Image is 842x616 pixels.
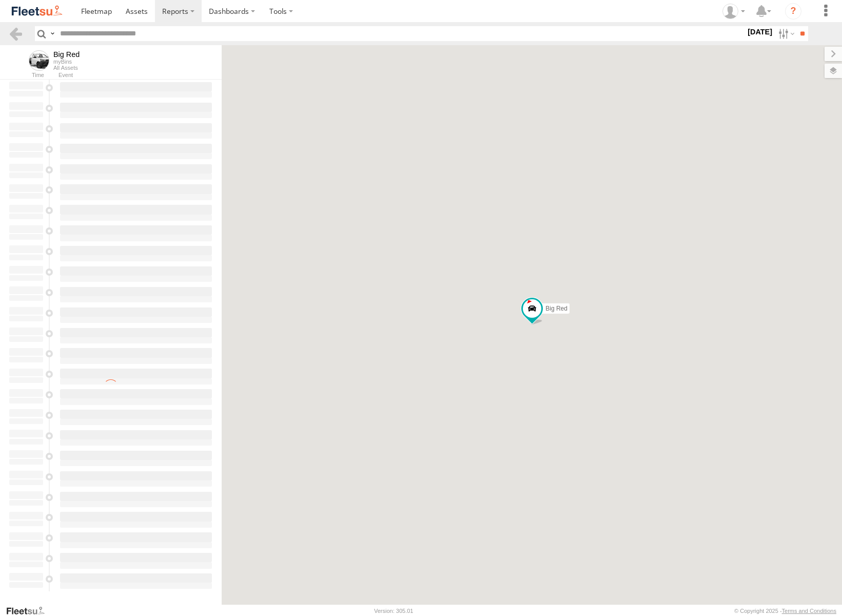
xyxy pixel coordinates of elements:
div: myBins [53,59,80,65]
span: Big Red [545,305,567,312]
div: © Copyright 2025 - [734,608,836,614]
div: All Assets [53,65,80,71]
div: Event [58,73,222,78]
a: Back to previous Page [8,26,23,41]
img: fleetsu-logo-horizontal.svg [10,4,64,18]
a: Visit our Website [6,606,53,616]
label: Search Query [48,26,56,41]
div: Time [8,73,44,78]
label: Search Filter Options [774,26,796,41]
a: Terms and Conditions [782,608,836,614]
label: [DATE] [746,26,774,37]
div: Big Red - View Asset History [53,50,80,59]
i: ? [785,3,801,20]
div: myBins Admin [719,4,749,19]
div: Version: 305.01 [374,608,413,614]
